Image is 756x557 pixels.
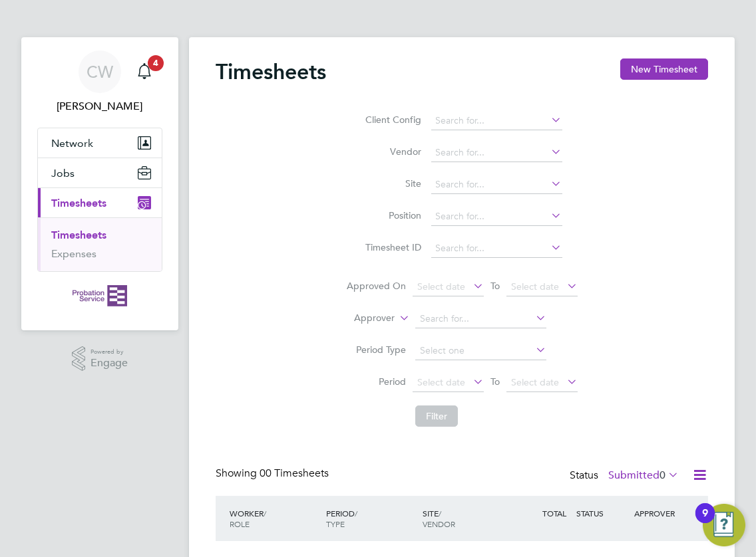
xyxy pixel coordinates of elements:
[362,241,422,253] label: Timesheet ID
[431,112,562,130] input: Search for...
[362,209,422,221] label: Position
[415,342,546,360] input: Select one
[431,144,562,162] input: Search for...
[620,58,708,80] button: New Timesheet
[91,358,128,369] span: Engage
[608,469,679,482] label: Submitted
[417,376,465,388] span: Select date
[431,207,562,226] input: Search for...
[216,58,326,85] h2: Timesheets
[346,280,406,292] label: Approved On
[323,501,419,536] div: PERIOD
[37,285,162,306] a: Go to home page
[51,167,75,179] span: Jobs
[73,285,126,306] img: probationservice-logo-retina.png
[37,51,162,114] a: CW[PERSON_NAME]
[511,376,559,388] span: Select date
[264,508,266,518] span: /
[419,501,516,536] div: SITE
[38,188,162,217] button: Timesheets
[230,518,250,529] span: ROLE
[423,518,455,529] span: VENDOR
[346,376,406,388] label: Period
[362,146,422,158] label: Vendor
[51,229,106,241] a: Timesheets
[148,55,164,71] span: 4
[72,346,128,372] a: Powered byEngage
[216,467,331,481] div: Showing
[346,344,406,356] label: Period Type
[260,467,329,480] span: 00 Timesheets
[51,197,106,209] span: Timesheets
[38,128,162,158] button: Network
[335,312,395,325] label: Approver
[439,508,441,518] span: /
[226,501,323,536] div: WORKER
[511,280,559,292] span: Select date
[131,51,158,93] a: 4
[91,346,128,358] span: Powered by
[631,501,689,525] div: APPROVER
[362,114,422,126] label: Client Config
[542,508,566,518] span: TOTAL
[573,501,631,525] div: STATUS
[486,373,504,390] span: To
[703,504,745,546] button: Open Resource Center, 9 new notifications
[417,280,465,292] span: Select date
[415,405,458,427] button: Filter
[38,158,162,187] button: Jobs
[660,469,665,482] span: 0
[326,518,345,529] span: TYPE
[37,98,162,114] span: Claire Weston
[570,467,681,485] div: Status
[431,239,562,258] input: Search for...
[21,37,178,330] nav: Main navigation
[702,513,708,530] div: 9
[431,175,562,194] input: Search for...
[87,63,113,80] span: CW
[38,217,162,271] div: Timesheets
[51,247,96,260] a: Expenses
[51,137,93,150] span: Network
[415,310,546,328] input: Search for...
[355,508,357,518] span: /
[362,177,422,189] label: Site
[486,277,504,294] span: To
